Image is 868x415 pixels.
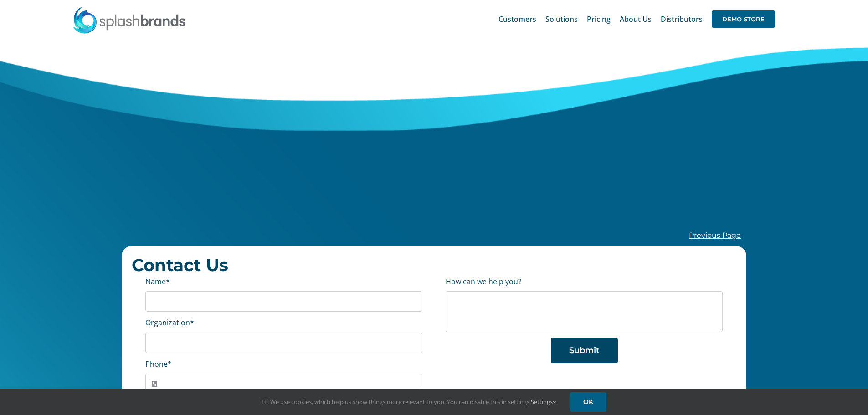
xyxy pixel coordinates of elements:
a: Pricing [587,5,611,34]
a: Customers [498,5,536,34]
label: Name [145,277,170,287]
a: OK [570,392,606,412]
a: DEMO STORE [712,5,775,34]
span: Submit [569,346,600,355]
span: Hi! We use cookies, which help us show things more relevant to you. You can disable this in setti... [262,398,556,406]
span: Solutions [545,15,578,23]
abbr: required [168,359,172,369]
span: About Us [620,15,652,23]
span: Customers [498,15,536,23]
label: Organization [145,318,194,328]
abbr: required [190,318,194,328]
nav: Main Menu [498,5,775,34]
a: Distributors [661,5,703,34]
abbr: required [166,277,170,287]
label: Phone [145,359,172,369]
span: Distributors [661,15,703,23]
button: Submit [551,338,618,363]
label: How can we help you? [446,277,521,287]
span: DEMO STORE [712,10,775,28]
a: Previous Page [689,231,741,240]
img: SplashBrands.com Logo [72,6,186,34]
a: Settings [531,398,556,406]
h2: Contact Us [132,256,737,274]
span: Pricing [587,15,611,23]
